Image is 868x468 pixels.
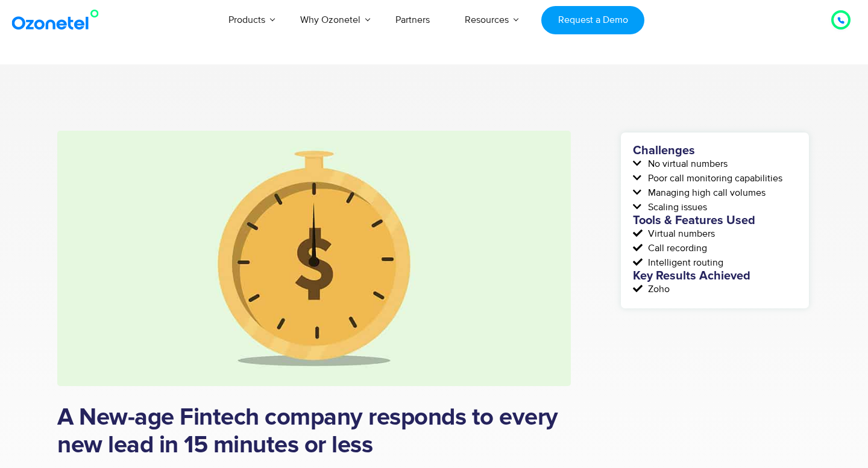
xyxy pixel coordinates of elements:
h5: Tools & Features Used [633,214,797,226]
span: Virtual numbers [645,226,715,241]
span: Intelligent routing [645,255,723,270]
span: Zoho [645,282,670,296]
h1: A New-age Fintech company responds to every new lead in 15 minutes or less [57,404,571,460]
h5: Key Results Achieved [633,270,797,282]
span: Managing high call volumes [645,186,766,200]
span: Poor call monitoring capabilities [645,171,782,186]
a: Request a Demo [541,6,644,34]
span: Call recording [645,241,707,255]
span: No virtual numbers [645,157,728,171]
span: Scaling issues [645,200,707,214]
h5: Challenges [633,145,797,157]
